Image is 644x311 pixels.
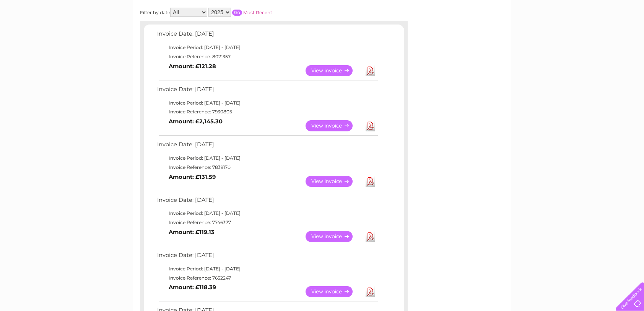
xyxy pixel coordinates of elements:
[155,52,379,61] td: Invoice Reference: 8021357
[140,8,341,17] div: Filter by date
[155,84,379,98] td: Invoice Date: [DATE]
[155,29,379,43] td: Invoice Date: [DATE]
[155,273,379,283] td: Invoice Reference: 7652247
[23,20,62,43] img: logo.png
[155,98,379,108] td: Invoice Period: [DATE] - [DATE]
[155,209,379,218] td: Invoice Period: [DATE] - [DATE]
[169,63,216,70] b: Amount: £121.28
[366,120,375,131] a: Download
[619,33,637,38] a: Log out
[366,231,375,242] a: Download
[169,118,223,125] b: Amount: £2,145.30
[509,33,524,38] a: Water
[366,176,375,187] a: Download
[155,43,379,52] td: Invoice Period: [DATE] - [DATE]
[155,195,379,209] td: Invoice Date: [DATE]
[169,284,216,291] b: Amount: £118.39
[243,10,272,15] a: Most Recent
[529,33,545,38] a: Energy
[306,176,362,187] a: View
[169,174,216,180] b: Amount: £131.59
[155,250,379,264] td: Invoice Date: [DATE]
[306,231,362,242] a: View
[306,120,362,131] a: View
[155,163,379,172] td: Invoice Reference: 7839170
[142,4,503,37] div: Clear Business is a trading name of Verastar Limited (registered in [GEOGRAPHIC_DATA] No. 3667643...
[366,65,375,76] a: Download
[577,33,589,38] a: Blog
[169,229,215,236] b: Amount: £119.13
[366,286,375,297] a: Download
[550,33,573,38] a: Telecoms
[306,65,362,76] a: View
[155,139,379,154] td: Invoice Date: [DATE]
[306,286,362,297] a: View
[500,4,553,13] a: 0333 014 3131
[155,218,379,227] td: Invoice Reference: 7746377
[593,33,612,38] a: Contact
[155,264,379,273] td: Invoice Period: [DATE] - [DATE]
[155,107,379,116] td: Invoice Reference: 7930805
[155,154,379,163] td: Invoice Period: [DATE] - [DATE]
